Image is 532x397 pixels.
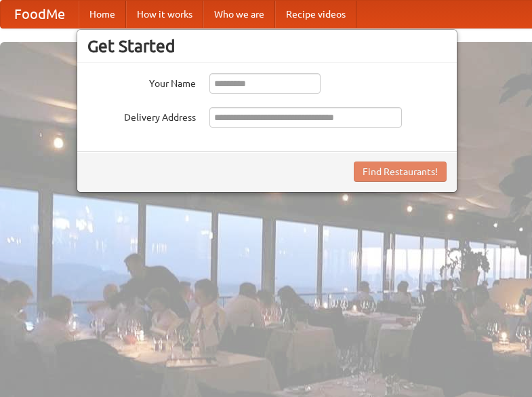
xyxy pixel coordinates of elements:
[354,162,447,182] button: Find Restaurants!
[203,1,275,28] a: Who we are
[275,1,356,28] a: Recipe videos
[87,36,447,56] h3: Get Started
[126,1,203,28] a: How it works
[87,73,196,90] label: Your Name
[79,1,126,28] a: Home
[87,107,196,124] label: Delivery Address
[1,1,79,28] a: FoodMe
